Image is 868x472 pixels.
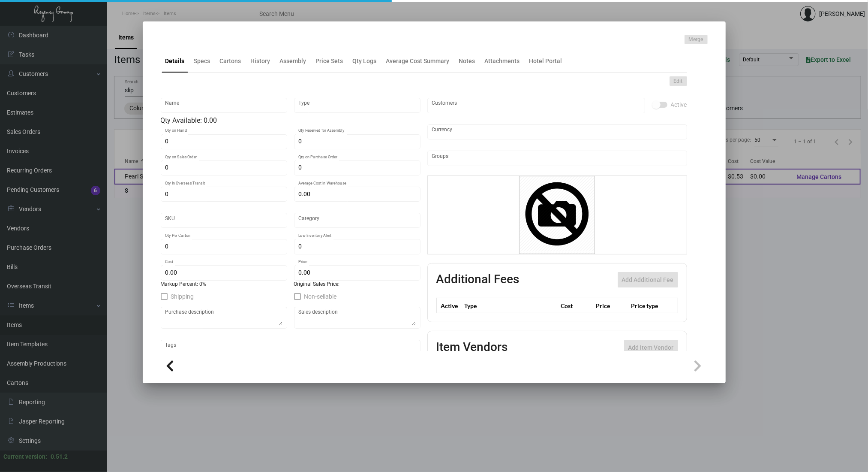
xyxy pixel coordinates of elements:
th: Active [436,298,463,313]
th: Price type [629,298,667,313]
span: Add Additional Fee [622,276,674,283]
th: Cost [559,298,594,313]
button: Add item Vendor [624,340,678,355]
h2: Additional Fees [436,272,520,287]
h2: Item Vendors [436,340,508,355]
button: Add Additional Fee [618,272,678,287]
div: Cartons [220,57,241,66]
div: Assembly [280,57,306,66]
div: Qty Logs [353,57,377,66]
div: Average Cost Summary [386,57,450,66]
div: Qty Available: 0.00 [161,115,420,126]
div: 0.51.2 [51,452,68,461]
input: Add new.. [432,102,640,109]
th: Type [463,298,559,313]
div: Attachments [485,57,520,66]
div: Details [165,57,185,66]
div: Current version: [3,452,47,461]
span: Non-sellable [304,291,337,302]
span: Merge [689,36,703,43]
span: Active [671,100,687,110]
span: Shipping [171,291,194,302]
div: Notes [459,57,475,66]
span: Edit [674,78,683,85]
div: Hotel Portal [529,57,562,66]
button: Merge [685,35,708,44]
div: Price Sets [316,57,343,66]
input: Add new.. [432,155,682,162]
div: Specs [194,57,210,66]
span: Add item Vendor [628,344,674,351]
button: Edit [670,76,687,86]
th: Price [594,298,629,313]
div: History [251,57,270,66]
